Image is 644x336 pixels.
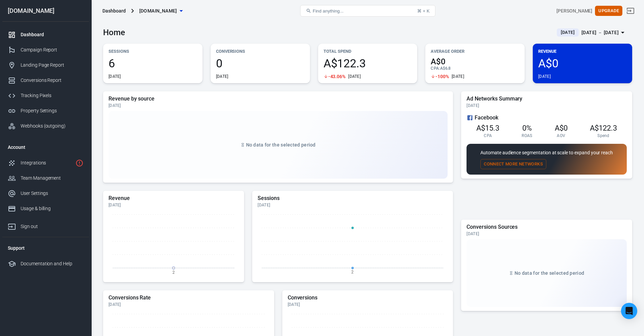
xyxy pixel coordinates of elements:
[538,58,627,69] span: A$0
[435,74,449,79] span: -100%
[551,27,632,38] button: [DATE][DATE] － [DATE]
[2,103,89,118] a: Property Settings
[109,103,448,108] div: [DATE]
[2,155,89,171] a: Integrations
[467,95,627,102] h5: Ad Networks Summary
[467,114,627,122] div: Facebook
[103,28,125,37] h3: Home
[172,270,175,274] tspan: 2
[300,5,435,17] button: Find anything...⌘ + K
[324,48,412,55] p: Total Spend
[288,302,448,307] div: [DATE]
[258,202,448,208] div: [DATE]
[484,133,492,138] span: CPA
[139,7,177,15] span: adhdsuccesssystem.com
[109,48,197,55] p: Sessions
[467,224,627,230] h5: Conversions Sources
[324,58,412,69] span: A$122.3
[21,62,84,69] div: Landing Page Report
[2,216,89,234] a: Sign out
[621,303,637,319] div: Open Intercom Messenger
[431,66,440,71] span: CPA :
[21,107,84,114] div: Property Settings
[102,7,126,14] div: Dashboard
[258,195,448,202] h5: Sessions
[2,8,89,14] div: [DOMAIN_NAME]
[109,202,239,208] div: [DATE]
[538,74,551,79] div: [DATE]
[590,124,617,132] span: A$122.3
[2,42,89,58] a: Campaign Report
[246,142,316,148] span: No data for the selected period
[476,124,499,132] span: A$15.3
[21,175,84,182] div: Team Management
[515,270,584,276] span: No data for the selected period
[288,294,448,301] h5: Conversions
[557,133,565,138] span: AOV
[440,66,451,71] span: A$6.8
[109,302,269,307] div: [DATE]
[2,73,89,88] a: Conversions Report
[2,88,89,103] a: Tracking Pixels
[313,8,343,14] span: Find anything...
[522,124,532,132] span: 0%
[597,133,610,138] span: Spend
[2,201,89,216] a: Usage & billing
[137,5,185,17] button: [DOMAIN_NAME]
[556,7,592,15] div: Account id: Kz40c9cP
[109,294,269,301] h5: Conversions Rate
[21,77,84,84] div: Conversions Report
[555,124,568,132] span: A$0
[2,186,89,201] a: User Settings
[75,159,84,167] svg: 1 networks not verified yet
[348,74,361,79] div: [DATE]
[216,74,229,79] div: [DATE]
[467,114,473,122] svg: Facebook Ads
[538,48,627,55] p: Revenue
[581,28,619,37] div: [DATE] － [DATE]
[2,58,89,73] a: Landing Page Report
[21,122,84,130] div: Webhooks (outgoing)
[109,58,197,69] span: 6
[21,46,84,53] div: Campaign Report
[558,29,577,36] span: [DATE]
[2,27,89,42] a: Dashboard
[2,139,89,155] li: Account
[431,58,519,66] span: A$0
[109,95,448,102] h5: Revenue by source
[216,48,305,55] p: Conversions
[595,6,622,16] button: Upgrade
[480,149,613,156] p: Automate audience segmentation at scale to expand your reach
[352,270,354,274] tspan: 2
[622,3,639,19] a: Sign out
[21,92,84,99] div: Tracking Pixels
[216,58,305,69] span: 0
[109,195,239,202] h5: Revenue
[467,231,627,237] div: [DATE]
[522,133,532,138] span: ROAS
[328,74,346,79] span: -43.06%
[2,118,89,134] a: Webhooks (outgoing)
[431,48,519,55] p: Average Order
[21,190,84,197] div: User Settings
[21,205,84,212] div: Usage & billing
[452,74,464,79] div: [DATE]
[21,260,84,267] div: Documentation and Help
[2,171,89,186] a: Team Management
[21,223,84,230] div: Sign out
[417,8,430,14] div: ⌘ + K
[480,159,546,170] button: Connect More Networks
[21,159,73,166] div: Integrations
[109,74,121,79] div: [DATE]
[2,240,89,256] li: Support
[21,31,84,38] div: Dashboard
[467,103,627,108] div: [DATE]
